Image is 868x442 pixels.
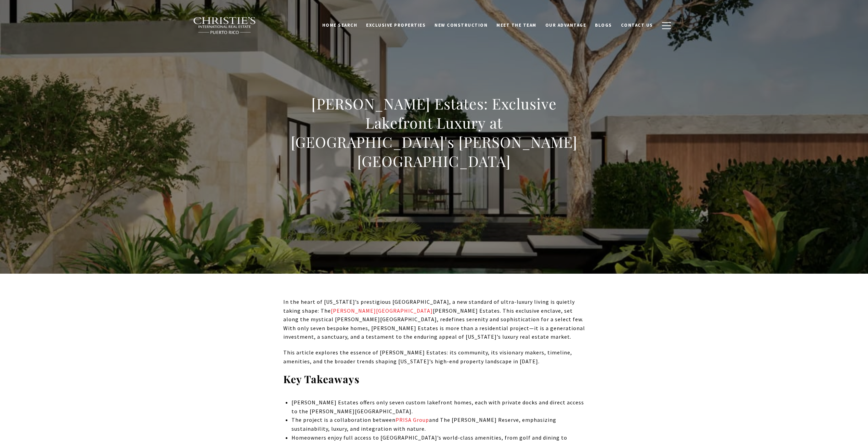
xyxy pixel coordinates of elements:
span: Exclusive Properties [366,22,426,28]
a: Exclusive Properties [362,19,430,32]
span: Contact Us [621,22,653,28]
a: Home Search [318,19,362,32]
span: Our Advantage [545,22,586,28]
a: Our Advantage [541,19,591,32]
a: Blogs [591,19,617,32]
span: Blogs [595,22,612,28]
span: New Construction [435,22,488,28]
a: PRISA Group [396,416,429,423]
strong: Key Takeaways [283,372,360,386]
p: In the heart of [US_STATE]’s prestigious [GEOGRAPHIC_DATA], a new standard of ultra-luxury living... [283,298,585,341]
p: This article explores the essence of [PERSON_NAME] Estates: its community, its visionary makers, ... [283,348,585,366]
a: Meet the Team [492,19,541,32]
li: [PERSON_NAME] Estates offers only seven custom lakefront homes, each with private docks and direc... [292,398,585,416]
a: New Construction [430,19,492,32]
li: The project is a collaboration between and The [PERSON_NAME] Reserve, emphasizing sustainability,... [292,416,585,433]
h1: [PERSON_NAME] Estates: Exclusive Lakefront Luxury at [GEOGRAPHIC_DATA]'s [PERSON_NAME][GEOGRAPHIC... [283,94,585,171]
a: [PERSON_NAME][GEOGRAPHIC_DATA] [331,307,433,314]
img: Christie's International Real Estate black text logo [193,17,257,35]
